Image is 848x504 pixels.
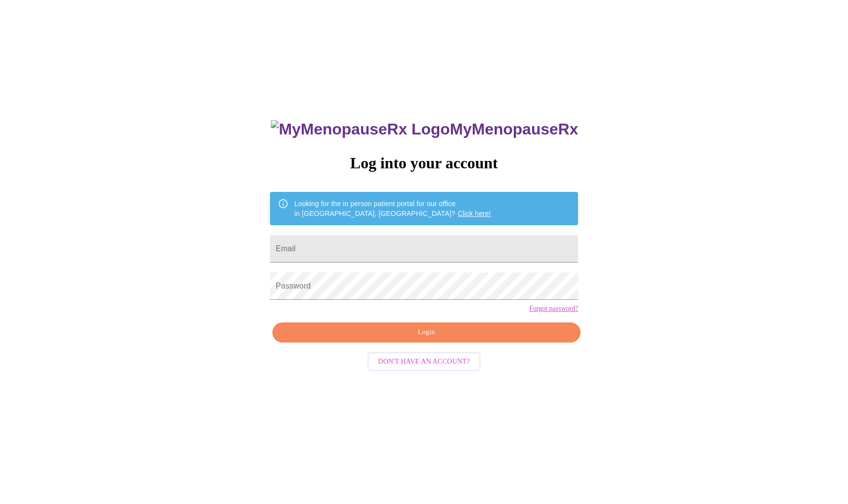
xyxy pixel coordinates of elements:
button: Login [272,322,581,343]
a: Click here! [458,210,491,217]
div: Looking for the in person patient portal for our office in [GEOGRAPHIC_DATA], [GEOGRAPHIC_DATA]? [294,195,491,222]
img: MyMenopauseRx Logo [271,120,450,138]
a: Forgot password? [529,305,578,313]
span: Don't have an account? [378,356,470,368]
h3: Log into your account [270,154,578,172]
a: Don't have an account? [365,357,483,365]
button: Don't have an account? [368,352,481,371]
h3: MyMenopauseRx [271,120,578,138]
span: Login [284,326,569,339]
